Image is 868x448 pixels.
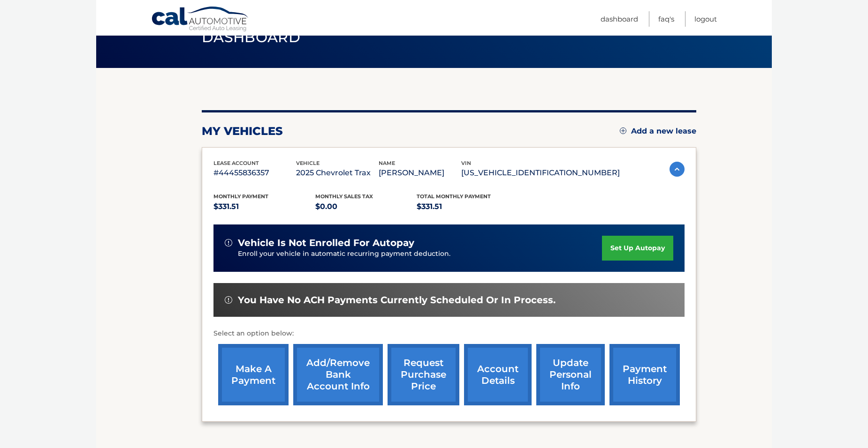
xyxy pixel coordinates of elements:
a: Dashboard [601,11,638,27]
span: vehicle [296,160,320,166]
span: Dashboard [202,29,300,46]
a: FAQ's [658,11,674,27]
span: Monthly sales Tax [315,193,373,200]
img: alert-white.svg [225,239,232,246]
p: 2025 Chevrolet Trax [296,166,379,179]
a: account details [464,344,532,405]
a: Add a new lease [620,127,696,136]
p: $331.51 [417,200,518,213]
a: update personal info [536,344,605,405]
h2: my vehicles [202,124,283,138]
a: set up autopay [602,236,673,261]
p: Select an option below: [213,328,685,339]
p: $331.51 [213,200,315,213]
p: #44455836357 [213,166,296,179]
a: Add/Remove bank account info [293,344,383,405]
img: add.svg [620,127,626,134]
p: [PERSON_NAME] [379,166,461,179]
span: lease account [213,160,259,166]
span: vin [461,160,471,166]
span: You have no ACH payments currently scheduled or in process. [238,294,556,306]
a: payment history [609,344,680,405]
a: Cal Automotive [151,6,250,33]
a: make a payment [218,344,289,405]
span: vehicle is not enrolled for autopay [238,237,414,249]
a: request purchase price [388,344,459,405]
p: $0.00 [315,200,417,213]
span: name [379,160,395,166]
p: [US_VEHICLE_IDENTIFICATION_NUMBER] [461,166,620,179]
p: Enroll your vehicle in automatic recurring payment deduction. [238,249,602,259]
a: Logout [694,11,717,27]
span: Monthly Payment [213,193,268,200]
img: accordion-active.svg [670,162,685,177]
img: alert-white.svg [225,296,232,304]
span: Total Monthly Payment [417,193,491,200]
